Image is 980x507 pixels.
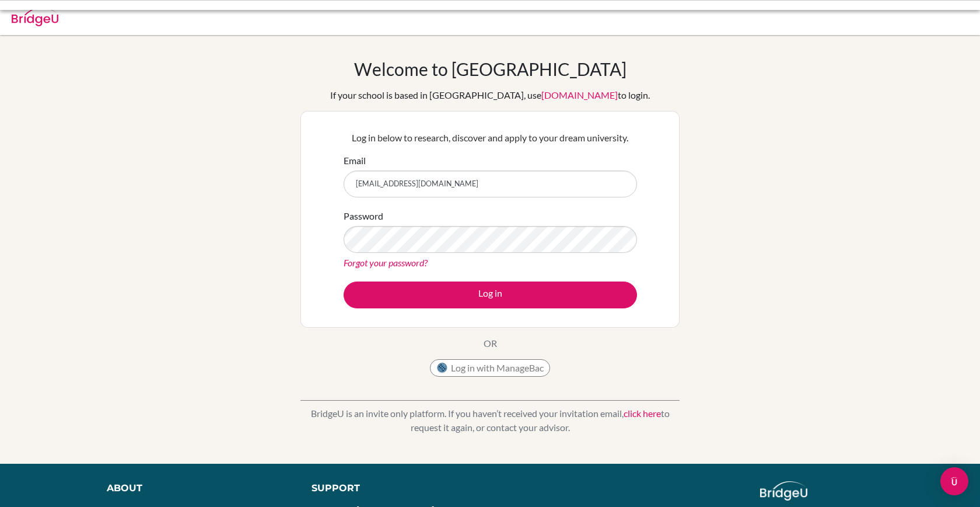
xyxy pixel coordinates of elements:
[107,481,285,495] div: About
[344,154,366,168] label: Email
[541,89,618,100] a: [DOMAIN_NAME]
[152,9,653,23] div: Invalid email or password.
[760,481,807,501] img: logo_white@2x-f4f0deed5e89b7ecb1c2cc34c3e3d731f90f0f143d5ea2071677605dd97b5244.png
[344,131,637,145] p: Log in below to research, discover and apply to your dream university.
[430,359,550,377] button: Log in with ManageBac
[624,408,661,419] a: click here
[344,257,428,268] a: Forgot your password?
[344,282,637,308] button: Log in
[354,58,626,79] h1: Welcome to [GEOGRAPHIC_DATA]
[344,209,383,223] label: Password
[12,8,58,26] img: Bridge-U
[311,481,477,495] div: Support
[300,407,680,435] p: BridgeU is an invite only platform. If you haven’t received your invitation email, to request it ...
[330,88,650,102] div: If your school is based in [GEOGRAPHIC_DATA], use to login.
[940,467,968,495] div: Open Intercom Messenger
[484,336,497,350] p: OR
